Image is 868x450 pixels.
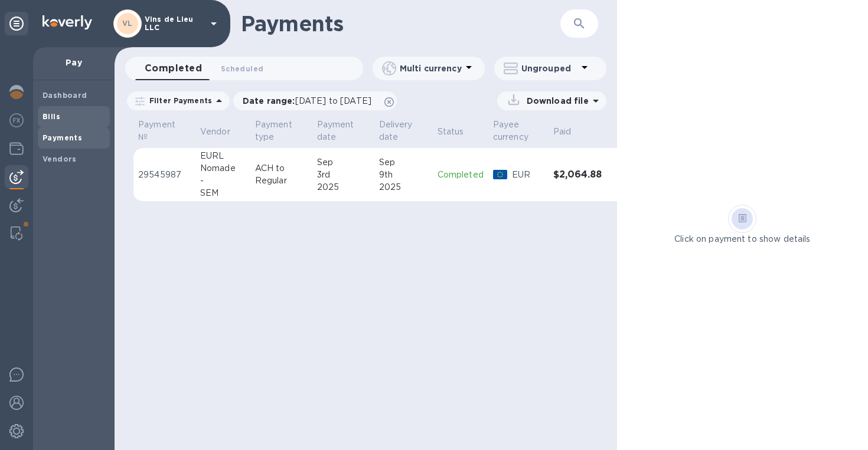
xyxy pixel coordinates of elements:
h1: Payments [241,11,560,36]
b: Vendors [43,155,77,163]
span: Vendor [200,126,246,138]
div: Sep [317,156,370,169]
p: Multi currency [400,63,462,74]
b: Bills [43,112,60,121]
div: 2025 [379,181,428,193]
span: Payment type [255,119,308,143]
span: Delivery date [379,119,428,143]
p: ACH to Regular [255,162,308,187]
p: Vendor [200,126,230,138]
div: 3rd [317,169,370,181]
span: Status [438,126,479,138]
p: Status [438,126,464,138]
p: Filter Payments [145,96,212,106]
img: Wallets [9,142,24,156]
p: EUR [512,169,544,181]
p: Click on payment to show details [674,233,810,245]
span: Payee currency [493,119,544,143]
div: SEM [200,187,246,199]
b: VL [122,19,133,28]
div: Sep [379,156,428,169]
p: Payee currency [493,119,528,143]
span: Completed [145,60,202,77]
div: EURL [200,150,246,162]
p: Payment date [317,119,354,143]
p: 29545987 [138,169,191,181]
p: Payment type [255,119,292,143]
div: Nomade [200,162,246,175]
p: Ungrouped [521,63,577,74]
span: Payment date [317,119,370,143]
p: Download file [522,95,589,107]
div: 2025 [317,181,370,193]
div: 9th [379,169,428,181]
p: Vins de Lieu LLC [145,15,204,32]
img: Foreign exchange [9,113,24,127]
p: Paid [553,126,572,138]
img: Logo [43,15,92,29]
div: Date range:[DATE] to [DATE] [233,91,397,110]
span: Paid [553,126,587,138]
h3: $2,064.88 [553,169,602,180]
div: - [200,175,246,187]
span: Payment № [138,119,191,143]
span: [DATE] to [DATE] [295,96,371,106]
div: Unpin categories [5,12,28,35]
b: Payments [43,133,82,142]
p: Completed [438,169,484,181]
b: Dashboard [43,91,87,100]
p: Delivery date [379,119,413,143]
p: Date range : [243,95,377,107]
p: Pay [43,57,105,68]
span: Scheduled [221,63,263,75]
p: Payment № [138,119,175,143]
